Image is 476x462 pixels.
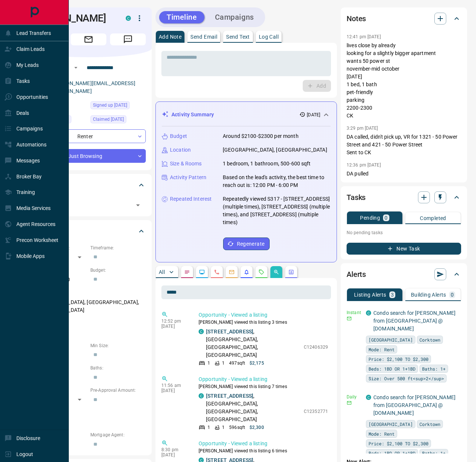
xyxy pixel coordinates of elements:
[411,292,446,297] p: Building Alerts
[347,133,461,156] p: DA called, didn't pick up, VR for 1321 - 50 Power Street and 421 - 50 Power Street Sent to CK
[419,420,440,428] span: Corktown
[369,449,415,457] span: Beds: 1BD OR 1+1BD
[126,16,131,21] div: condos.ca
[347,400,352,406] svg: Email
[90,342,146,349] p: Min Size:
[199,448,328,454] p: [PERSON_NAME] viewed this listing 6 times
[273,269,279,275] svg: Opportunities
[199,329,204,334] div: condos.ca
[90,365,146,371] p: Baths:
[369,336,413,343] span: [GEOGRAPHIC_DATA]
[250,424,264,431] p: $2,300
[161,447,187,452] p: 8:30 pm
[190,34,217,39] p: Send Email
[223,160,311,168] p: 1 bedroom, 1 bathroom, 500-600 sqft
[90,387,146,394] p: Pre-Approval Amount:
[170,195,212,203] p: Repeated Interest
[222,424,225,431] p: 1
[208,424,210,431] p: 1
[184,269,190,275] svg: Notes
[244,269,250,275] svg: Listing Alerts
[223,238,270,250] button: Regenerate
[369,440,428,447] span: Price: $2,100 TO $2,300
[31,290,146,296] p: Areas Searched:
[159,34,181,39] p: Add Note
[214,269,220,275] svg: Calls
[208,11,261,23] button: Campaigns
[199,311,328,319] p: Opportunity - Viewed a listing
[347,13,366,25] h2: Notes
[161,452,187,458] p: [DATE]
[259,34,279,39] p: Log Call
[366,310,371,316] div: condos.ca
[369,365,415,372] span: Beds: 1BD OR 1+1BD
[347,309,361,316] p: Instant
[206,392,300,423] p: , [GEOGRAPHIC_DATA], [GEOGRAPHIC_DATA], [GEOGRAPHIC_DATA]
[71,33,106,45] span: Email
[307,112,320,118] p: [DATE]
[354,292,386,297] p: Listing Alerts
[206,328,300,359] p: , [GEOGRAPHIC_DATA], [GEOGRAPHIC_DATA], [GEOGRAPHIC_DATA]
[199,440,328,448] p: Opportunity - Viewed a listing
[161,383,187,388] p: 11:56 am
[347,243,461,255] button: New Task
[31,12,115,24] h1: [PERSON_NAME]
[373,394,456,416] a: Condo search for [PERSON_NAME] from [GEOGRAPHIC_DATA] @ [DOMAIN_NAME]
[93,101,127,109] span: Signed up [DATE]
[31,409,146,416] p: Credit Score:
[223,174,331,189] p: Based on the lead's activity, the best time to reach out is: 12:00 PM - 6:00 PM
[369,355,428,363] span: Price: $2,100 TO $2,300
[31,129,146,143] div: Renter
[222,360,225,366] p: 1
[347,42,461,120] p: lives close by already looking for a slightly bigger apartment wants 50 power st november-mid oct...
[451,292,454,297] p: 0
[229,424,245,431] p: 596 sqft
[159,11,205,23] button: Timeline
[93,116,124,123] span: Claimed [DATE]
[369,420,413,428] span: [GEOGRAPHIC_DATA]
[199,375,328,383] p: Opportunity - Viewed a listing
[347,227,461,238] p: No pending tasks
[31,296,146,316] p: [GEOGRAPHIC_DATA], [GEOGRAPHIC_DATA], [GEOGRAPHIC_DATA]
[422,449,446,457] span: Baths: 1+
[229,360,245,366] p: 497 sqft
[347,268,366,280] h2: Alerts
[161,319,187,324] p: 12:52 pm
[90,245,146,251] p: Timeframe:
[110,33,146,45] span: Message
[223,132,299,140] p: Around $2100-$2300 per month
[199,269,205,275] svg: Lead Browsing Activity
[258,269,264,275] svg: Requests
[90,101,146,112] div: Mon Sep 01 2025
[170,160,202,168] p: Size & Rooms
[208,360,210,366] p: 1
[170,174,206,181] p: Activity Pattern
[420,216,446,221] p: Completed
[199,383,328,390] p: [PERSON_NAME] viewed this listing 7 times
[206,393,253,399] a: [STREET_ADDRESS]
[304,408,328,415] p: C12352771
[288,269,294,275] svg: Agent Actions
[373,310,456,332] a: Condo search for [PERSON_NAME] from [GEOGRAPHIC_DATA] @ [DOMAIN_NAME]
[162,108,331,122] div: Activity Summary[DATE]
[250,360,264,366] p: $2,175
[304,344,328,350] p: C12406329
[90,432,146,438] p: Mortgage Agent:
[206,329,253,335] a: [STREET_ADDRESS]
[422,365,446,372] span: Baths: 1+
[369,430,395,437] span: Mode: Rent
[90,267,146,274] p: Budget:
[347,394,361,400] p: Daily
[161,388,187,393] p: [DATE]
[369,346,395,353] span: Mode: Rent
[31,222,146,240] div: Criteria
[199,319,328,326] p: [PERSON_NAME] viewed this listing 3 times
[51,80,135,94] a: [PERSON_NAME][EMAIL_ADDRESS][DOMAIN_NAME]
[347,191,366,203] h2: Tasks
[226,34,250,39] p: Send Text
[223,195,331,226] p: Repeatedly viewed S317 - [STREET_ADDRESS] (multiple times), [STREET_ADDRESS] (multiple times), an...
[229,269,235,275] svg: Emails
[159,269,165,275] p: All
[360,215,380,220] p: Pending
[347,34,381,39] p: 12:41 pm [DATE]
